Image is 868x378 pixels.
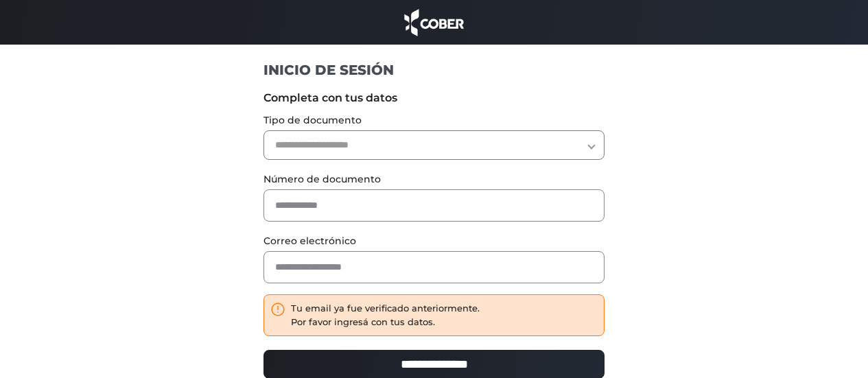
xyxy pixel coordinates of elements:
label: Número de documento [263,172,605,187]
label: Completa con tus datos [263,90,605,106]
h1: INICIO DE SESIÓN [263,61,605,79]
label: Tipo de documento [263,113,605,128]
label: Correo electrónico [263,234,605,248]
img: cober_marca.png [401,7,468,38]
div: Tu email ya fue verificado anteriormente. Por favor ingresá con tus datos. [291,302,480,329]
